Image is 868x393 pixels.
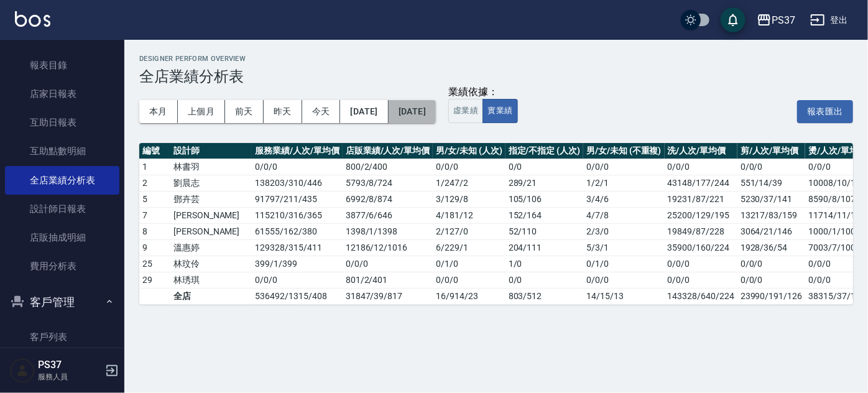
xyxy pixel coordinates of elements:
[252,272,342,288] td: 0 / 0 / 0
[170,159,252,175] td: 林書羽
[252,175,342,191] td: 138203 / 310 / 446
[343,288,433,304] td: 31847 / 39 / 817
[737,175,805,191] td: 551/14/39
[797,100,853,123] button: 報表匯出
[5,286,119,318] button: 客戶管理
[433,272,505,288] td: 0 / 0 / 0
[5,323,119,351] a: 客戶列表
[482,99,517,123] button: 實業績
[665,207,737,223] td: 25200/129/195
[433,288,505,304] td: 16 / 914 / 23
[583,159,664,175] td: 0 / 0 / 0
[139,175,170,191] td: 2
[139,239,170,256] td: 9
[343,239,433,256] td: 12186 / 12 / 1016
[5,166,119,195] a: 全店業績分析表
[752,7,800,33] button: PS37
[343,256,433,272] td: 0 / 0 / 0
[583,288,664,304] td: 14 / 15 / 13
[583,256,664,272] td: 0 / 1 / 0
[737,239,805,256] td: 1928/36/54
[170,288,252,304] td: 全店
[665,191,737,207] td: 19231/87/221
[5,51,119,80] a: 報表目錄
[139,272,170,288] td: 29
[737,159,805,175] td: 0/0/0
[252,256,342,272] td: 399 / 1 / 399
[433,207,505,223] td: 4 / 181 / 12
[506,207,583,223] td: 152 / 164
[665,175,737,191] td: 43148/177/244
[343,272,433,288] td: 801 / 2 / 401
[170,239,252,256] td: 溫惠婷
[252,191,342,207] td: 91797 / 211 / 435
[252,288,342,304] td: 536492 / 1315 / 408
[583,191,664,207] td: 3 / 4 / 6
[5,108,119,137] a: 互助日報表
[139,223,170,239] td: 8
[170,223,252,239] td: [PERSON_NAME]
[433,143,505,159] th: 男/女/未知 (人次)
[433,223,505,239] td: 2 / 127 / 0
[170,207,252,223] td: [PERSON_NAME]
[583,223,664,239] td: 2 / 3 / 0
[797,104,853,116] a: 報表匯出
[264,100,302,123] button: 昨天
[252,207,342,223] td: 115210 / 316 / 365
[433,191,505,207] td: 3 / 129 / 8
[139,143,170,159] th: 編號
[737,272,805,288] td: 0/0/0
[583,272,664,288] td: 0 / 0 / 0
[506,239,583,256] td: 204 / 111
[343,175,433,191] td: 5793 / 8 / 724
[583,175,664,191] td: 1 / 2 / 1
[433,159,505,175] td: 0 / 0 / 0
[737,223,805,239] td: 3064/21/146
[448,86,517,99] div: 業績依據：
[252,223,342,239] td: 61555 / 162 / 380
[448,99,483,123] button: 虛業績
[139,100,178,123] button: 本月
[433,256,505,272] td: 0 / 1 / 0
[15,11,50,27] img: Logo
[343,143,433,159] th: 店販業績/人次/單均價
[252,159,342,175] td: 0 / 0 / 0
[583,207,664,223] td: 4 / 7 / 8
[225,100,264,123] button: 前天
[389,100,436,123] button: [DATE]
[5,223,119,252] a: 店販抽成明細
[139,68,853,85] h3: 全店業績分析表
[139,207,170,223] td: 7
[139,159,170,175] td: 1
[805,9,853,32] button: 登出
[139,256,170,272] td: 25
[665,256,737,272] td: 0/0/0
[721,7,746,32] button: save
[139,55,853,63] h2: Designer Perform Overview
[5,80,119,108] a: 店家日報表
[343,207,433,223] td: 3877 / 6 / 646
[665,143,737,159] th: 洗/人次/單均價
[506,143,583,159] th: 指定/不指定 (人次)
[583,239,664,256] td: 5 / 3 / 1
[665,159,737,175] td: 0/0/0
[506,256,583,272] td: 1 / 0
[737,207,805,223] td: 13217/83/159
[5,195,119,223] a: 設計師日報表
[665,223,737,239] td: 19849/87/228
[5,252,119,280] a: 費用分析表
[302,100,341,123] button: 今天
[170,256,252,272] td: 林玟伶
[170,191,252,207] td: 鄧卉芸
[737,288,805,304] td: 23990/191/126
[506,159,583,175] td: 0 / 0
[506,175,583,191] td: 289 / 21
[737,143,805,159] th: 剪/人次/單均價
[583,143,664,159] th: 男/女/未知 (不重複)
[506,223,583,239] td: 52 / 110
[506,288,583,304] td: 803 / 512
[343,159,433,175] td: 800 / 2 / 400
[665,288,737,304] td: 143328/640/224
[433,175,505,191] td: 1 / 247 / 2
[506,191,583,207] td: 105 / 106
